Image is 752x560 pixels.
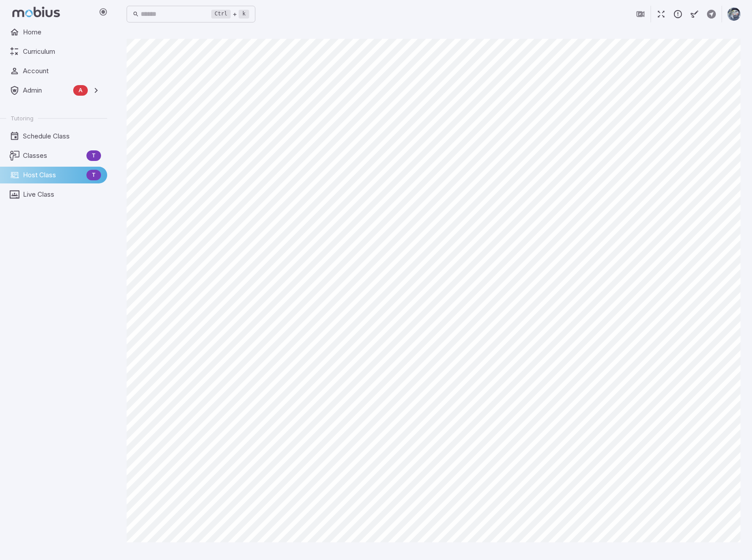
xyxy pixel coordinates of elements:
kbd: k [239,10,249,19]
span: Account [23,66,101,76]
span: Admin [23,86,70,95]
span: Classes [23,151,83,161]
kbd: Ctrl [211,10,231,19]
button: Report an Issue [670,6,686,22]
div: + [211,9,249,19]
button: Fullscreen Game [653,6,670,22]
span: Host Class [23,170,83,180]
span: Schedule Class [23,131,101,141]
span: T [86,151,101,160]
span: Curriculum [23,47,101,56]
button: Start Drawing on Questions [686,6,703,22]
span: Home [23,27,101,37]
span: Tutoring [11,114,34,122]
button: Join in Zoom Client [632,6,649,22]
span: Live Class [23,190,101,199]
img: andrew.jpg [727,7,741,21]
span: T [86,171,101,179]
button: Create Activity [703,6,720,22]
span: A [73,86,88,95]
